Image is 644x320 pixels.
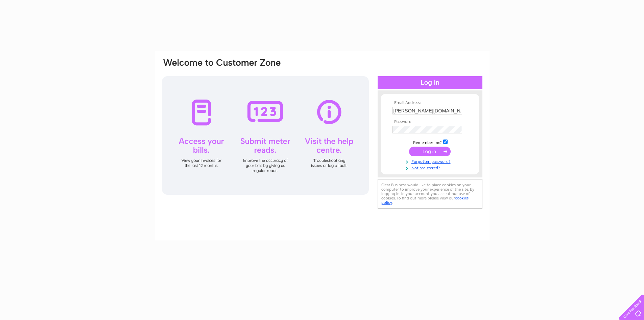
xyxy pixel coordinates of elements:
th: Email Address: [391,101,469,105]
input: Submit [409,147,451,156]
a: Not registered? [392,164,469,171]
div: Clear Business would like to place cookies on your computer to improve your experience of the sit... [378,179,482,209]
td: Remember me? [391,138,469,145]
th: Password: [391,120,469,124]
a: Forgotten password? [392,158,469,164]
a: cookies policy [381,196,469,205]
